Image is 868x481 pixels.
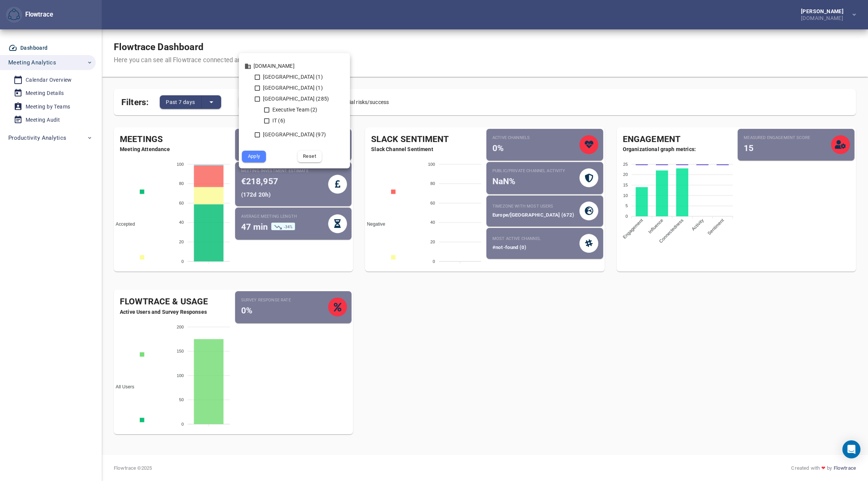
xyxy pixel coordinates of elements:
div: [GEOGRAPHIC_DATA] (1) [261,73,329,81]
div: Open Intercom Messenger [842,440,860,458]
div: [DOMAIN_NAME] [252,62,338,70]
button: Reset [298,151,322,162]
button: Apply [242,151,266,162]
div: [GEOGRAPHIC_DATA] (97) [261,131,329,139]
div: [GEOGRAPHIC_DATA] (285) [261,95,329,103]
div: IT (6) [271,117,320,125]
div: Executive Team (2) [271,106,320,114]
span: Apply [247,152,261,161]
span: Reset [303,152,316,161]
div: [GEOGRAPHIC_DATA] (1) [261,84,329,92]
